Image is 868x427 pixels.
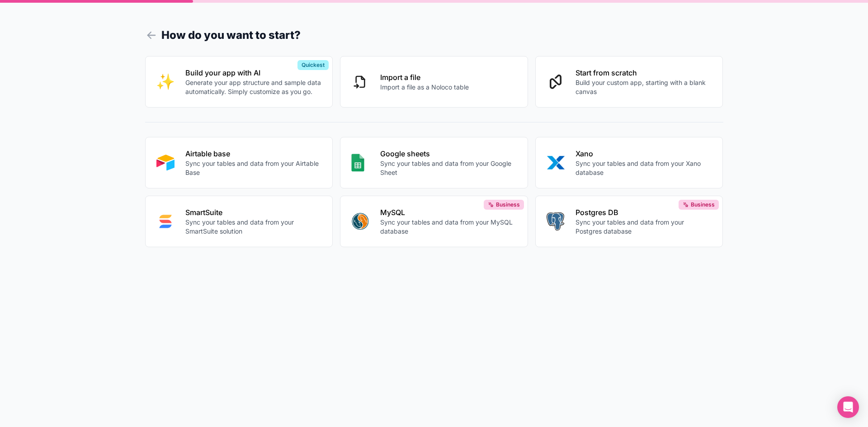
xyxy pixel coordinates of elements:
[156,154,175,172] img: AIRTABLE
[380,159,517,177] p: Sync your tables and data from your Google Sheet
[145,56,333,108] button: INTERNAL_WITH_AIBuild your app with AIGenerate your app structure and sample data automatically. ...
[380,148,517,159] p: Google sheets
[547,154,565,172] img: XANO
[691,201,715,208] span: Business
[185,218,322,236] p: Sync your tables and data from your SmartSuite solution
[340,56,528,108] button: Import a fileImport a file as a Noloco table
[380,207,517,218] p: MySQL
[340,196,528,247] button: MYSQLMySQLSync your tables and data from your MySQL databaseBusiness
[156,212,175,230] img: SMART_SUITE
[380,83,469,92] p: Import a file as a Noloco table
[340,137,528,188] button: GOOGLE_SHEETSGoogle sheetsSync your tables and data from your Google Sheet
[185,159,322,177] p: Sync your tables and data from your Airtable Base
[185,148,322,159] p: Airtable base
[837,396,859,418] div: Open Intercom Messenger
[351,212,369,230] img: MYSQL
[145,196,333,247] button: SMART_SUITESmartSuiteSync your tables and data from your SmartSuite solution
[496,201,520,208] span: Business
[351,154,364,172] img: GOOGLE_SHEETS
[380,72,469,83] p: Import a file
[576,148,712,159] p: Xano
[380,218,517,236] p: Sync your tables and data from your MySQL database
[156,73,175,91] img: INTERNAL_WITH_AI
[576,218,712,236] p: Sync your tables and data from your Postgres database
[576,67,712,78] p: Start from scratch
[535,137,723,188] button: XANOXanoSync your tables and data from your Xano database
[576,78,712,96] p: Build your custom app, starting with a blank canvas
[535,56,723,108] button: Start from scratchBuild your custom app, starting with a blank canvas
[145,137,333,188] button: AIRTABLEAirtable baseSync your tables and data from your Airtable Base
[185,67,322,78] p: Build your app with AI
[145,27,723,43] h1: How do you want to start?
[535,196,723,247] button: POSTGRESPostgres DBSync your tables and data from your Postgres databaseBusiness
[297,60,329,70] div: Quickest
[185,78,322,96] p: Generate your app structure and sample data automatically. Simply customize as you go.
[547,212,564,230] img: POSTGRES
[185,207,322,218] p: SmartSuite
[576,159,712,177] p: Sync your tables and data from your Xano database
[576,207,712,218] p: Postgres DB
